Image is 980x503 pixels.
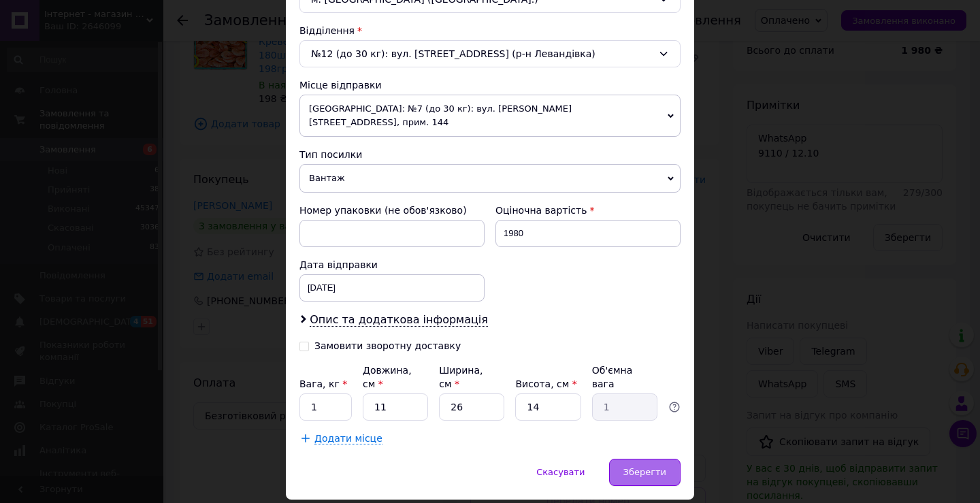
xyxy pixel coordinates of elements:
[299,164,681,193] span: Вантаж
[592,363,657,391] div: Об'ємна вага
[623,467,666,477] span: Зберегти
[536,467,585,477] span: Скасувати
[299,40,681,67] div: №12 (до 30 кг): вул. [STREET_ADDRESS] (р-н Левандівка)
[299,80,382,91] span: Місце відправки
[299,204,485,217] div: Номер упаковки (не обов'язково)
[299,95,681,137] span: [GEOGRAPHIC_DATA]: №7 (до 30 кг): вул. [PERSON_NAME][STREET_ADDRESS], прим. 144
[314,340,461,352] div: Замовити зворотну доставку
[299,258,485,272] div: Дата відправки
[299,24,681,37] div: Відділення
[314,433,382,444] span: Додати місце
[495,204,681,217] div: Оціночна вартість
[299,149,362,160] span: Тип посилки
[299,378,347,389] label: Вага, кг
[363,365,412,389] label: Довжина, см
[515,378,576,389] label: Висота, см
[439,365,483,389] label: Ширина, см
[310,313,488,327] span: Опис та додаткова інформація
